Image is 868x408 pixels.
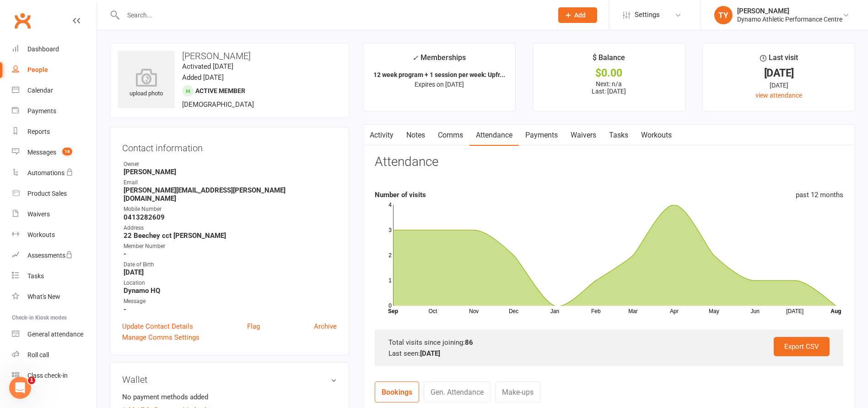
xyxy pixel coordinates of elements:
[541,68,677,78] div: $0.00
[182,100,254,109] span: [DEMOGRAPHIC_DATA]
[124,287,337,295] strong: Dynamo HQ
[182,62,233,71] time: Activated [DATE]
[124,305,337,314] strong: -
[124,232,337,240] strong: 22 Beechey cct [PERSON_NAME]
[574,11,586,19] span: Add
[124,242,337,251] div: Member Number
[415,81,464,88] span: Expires on [DATE]
[737,7,842,15] div: [PERSON_NAME]
[12,39,97,60] a: Dashboard
[124,279,337,287] div: Location
[27,351,49,358] div: Roll call
[122,139,337,153] h3: Contact information
[431,125,469,146] a: Comms
[12,204,97,225] a: Waivers
[469,125,519,146] a: Attendance
[737,15,842,23] div: Dynamo Athletic Performance Centre
[558,7,597,23] button: Add
[27,252,73,259] div: Assessments
[124,297,337,306] div: Message
[12,60,97,80] a: People
[12,345,97,365] a: Roll call
[122,321,193,332] a: Update Contact Details
[120,9,546,22] input: Search...
[118,51,341,61] h3: [PERSON_NAME]
[124,268,337,276] strong: [DATE]
[760,52,798,68] div: Last visit
[635,125,678,146] a: Workouts
[541,80,677,95] p: Next: n/a Last: [DATE]
[388,348,830,359] div: Last seen:
[122,332,199,343] a: Manage Comms Settings
[412,54,418,62] i: ✓
[27,128,50,135] div: Reports
[11,9,34,32] a: Clubworx
[12,121,97,142] a: Reports
[12,225,97,245] a: Workouts
[603,125,635,146] a: Tasks
[388,337,830,348] div: Total visits since joining:
[711,80,846,90] div: [DATE]
[124,205,337,214] div: Mobile Number
[495,381,540,402] a: Make-ups
[755,92,802,99] a: view attendance
[635,5,660,25] span: Settings
[373,71,505,78] strong: 12 week program + 1 session per week: Upfr...
[27,45,59,53] div: Dashboard
[124,186,337,203] strong: [PERSON_NAME][EMAIL_ADDRESS][PERSON_NAME][DOMAIN_NAME]
[519,125,564,146] a: Payments
[375,155,438,169] h3: Attendance
[12,245,97,266] a: Assessments
[363,125,400,146] a: Activity
[27,190,67,197] div: Product Sales
[195,87,245,94] span: Active member
[593,52,625,68] div: $ Balance
[27,331,83,338] div: General attendance
[27,372,68,379] div: Class check-in
[27,149,56,156] div: Messages
[247,321,260,332] a: Flag
[118,68,175,99] div: upload photo
[412,52,466,69] div: Memberships
[714,6,733,24] div: TY
[420,349,440,358] strong: [DATE]
[27,169,65,176] div: Automations
[124,168,337,176] strong: [PERSON_NAME]
[564,125,603,146] a: Waivers
[12,101,97,121] a: Payments
[62,148,72,155] span: 16
[27,210,50,218] div: Waivers
[375,191,426,199] strong: Number of visits
[12,266,97,287] a: Tasks
[12,80,97,101] a: Calendar
[122,375,337,385] h3: Wallet
[465,338,473,347] strong: 86
[12,365,97,386] a: Class kiosk mode
[12,324,97,345] a: General attendance kiosk mode
[28,377,35,384] span: 1
[12,287,97,307] a: What's New
[124,250,337,258] strong: -
[27,272,44,280] div: Tasks
[27,231,55,238] div: Workouts
[314,321,337,332] a: Archive
[711,68,846,78] div: [DATE]
[12,142,97,163] a: Messages 16
[124,260,337,269] div: Date of Birth
[182,73,224,82] time: Added [DATE]
[27,66,48,73] div: People
[400,125,431,146] a: Notes
[122,391,337,402] li: No payment methods added
[9,377,31,399] iframe: Intercom live chat
[375,381,419,402] a: Bookings
[12,163,97,183] a: Automations
[124,160,337,169] div: Owner
[27,293,60,300] div: What's New
[27,87,53,94] div: Calendar
[424,381,491,402] a: Gen. Attendance
[12,183,97,204] a: Product Sales
[796,189,843,200] div: past 12 months
[124,213,337,221] strong: 0413282609
[124,224,337,232] div: Address
[124,178,337,187] div: Email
